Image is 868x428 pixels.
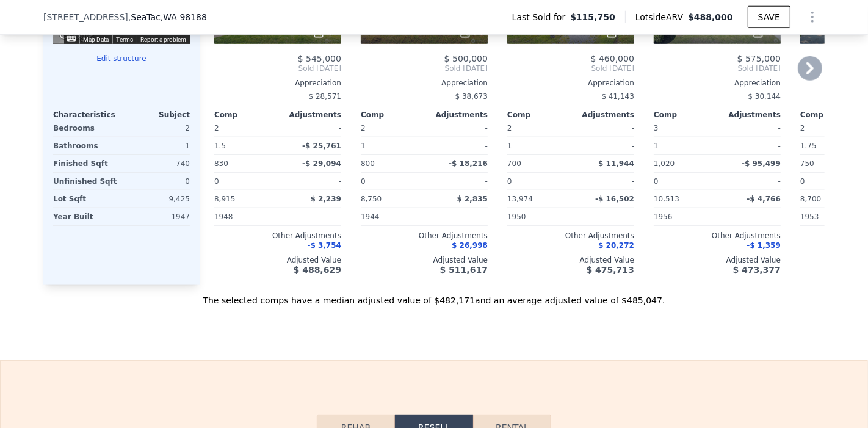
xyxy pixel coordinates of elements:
span: 0 [654,177,659,186]
div: Adjusted Value [654,255,781,265]
div: 1.75 [800,137,861,154]
span: $ 30,144 [748,92,781,101]
div: Bathrooms [53,137,119,154]
div: 1 [507,137,568,154]
div: - [573,173,634,190]
span: $ 2,239 [311,195,341,203]
div: - [720,208,781,225]
div: 9,425 [124,190,190,208]
div: Subject [121,110,190,120]
div: Comp [507,110,571,120]
span: -$ 1,359 [747,241,781,250]
div: - [280,208,341,225]
div: Adjusted Value [214,255,341,265]
span: 0 [800,177,805,186]
span: -$ 4,766 [747,195,781,203]
span: -$ 3,754 [308,241,341,250]
span: Lotside ARV [635,11,688,23]
div: Appreciation [507,78,634,88]
div: Appreciation [654,78,781,88]
span: $ 41,143 [602,92,634,101]
div: 1950 [507,208,568,225]
div: Bedrooms [53,120,119,137]
button: Keyboard shortcuts [67,36,76,42]
div: - [573,208,634,225]
div: 1 [654,137,715,154]
span: $ 575,000 [737,54,781,63]
button: SAVE [748,6,790,28]
div: 1944 [361,208,422,225]
img: Google [56,28,96,44]
div: Other Adjustments [507,231,634,241]
div: Adjustments [424,110,488,120]
span: Sold [DATE] [654,63,781,73]
div: Appreciation [214,78,341,88]
div: 1 [124,137,190,154]
span: 830 [214,159,228,168]
span: [STREET_ADDRESS] [43,11,128,23]
span: -$ 29,094 [302,159,341,168]
button: Edit structure [53,54,190,63]
div: Comp [800,110,864,120]
div: 1948 [214,208,275,225]
div: Appreciation [361,78,488,88]
div: - [427,137,488,154]
span: 2 [800,124,805,132]
span: , WA 98188 [161,12,207,22]
div: Lot Sqft [53,190,119,208]
span: 800 [361,159,375,168]
span: 0 [361,177,366,186]
div: Adjustments [571,110,634,120]
a: Open this area in Google Maps (opens a new window) [56,28,96,44]
span: , SeaTac [128,11,207,23]
div: Comp [214,110,278,120]
span: -$ 95,499 [742,159,781,168]
span: 2 [361,124,366,132]
span: 700 [507,159,521,168]
span: $115,750 [570,11,615,23]
div: - [427,208,488,225]
div: 1 [361,137,422,154]
span: Sold [DATE] [361,63,488,73]
a: Terms (opens in new tab) [116,36,133,43]
div: Finished Sqft [53,155,119,172]
span: $ 473,377 [733,265,781,275]
span: 750 [800,159,814,168]
div: Other Adjustments [654,231,781,241]
div: 1947 [124,208,190,225]
span: $ 20,272 [598,241,634,250]
div: - [573,120,634,137]
span: $ 475,713 [587,265,634,275]
span: $ 545,000 [298,54,341,63]
span: 10,513 [654,195,679,203]
div: 740 [124,155,190,172]
a: Report a problem [140,36,186,43]
span: 2 [507,124,512,132]
div: - [280,173,341,190]
div: - [427,120,488,137]
span: 0 [507,177,512,186]
div: Adjustments [717,110,781,120]
span: 8,700 [800,195,821,203]
span: 13,974 [507,195,533,203]
div: The selected comps have a median adjusted value of $482,171 and an average adjusted value of $485... [43,285,825,306]
span: $ 511,617 [440,265,488,275]
div: - [720,120,781,137]
span: -$ 16,502 [595,195,634,203]
div: 1953 [800,208,861,225]
div: 0 [124,173,190,190]
span: $ 26,998 [452,241,488,250]
div: Year Built [53,208,119,225]
span: 3 [654,124,659,132]
span: $ 488,629 [294,265,341,275]
span: $ 11,944 [598,159,634,168]
div: Characteristics [53,110,121,120]
div: Comp [361,110,424,120]
button: Map Data [83,35,109,44]
span: $ 2,835 [457,195,488,203]
span: -$ 18,216 [449,159,488,168]
div: Adjustments [278,110,341,120]
div: Other Adjustments [361,231,488,241]
div: Unfinished Sqft [53,173,119,190]
span: $ 28,571 [309,92,341,101]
